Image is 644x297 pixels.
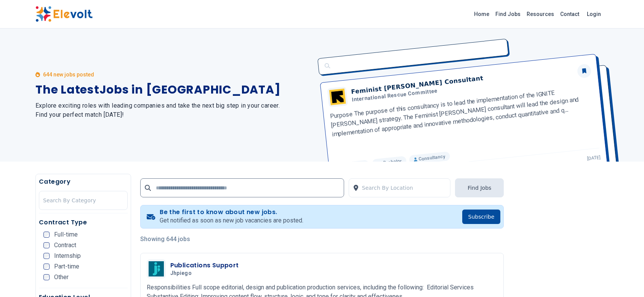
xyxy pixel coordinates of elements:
[35,6,93,22] img: Elevolt
[54,274,69,280] span: Other
[43,71,94,78] p: 644 new jobs posted
[170,270,192,277] span: Jhpiego
[43,232,50,238] input: Full-time
[39,177,128,186] h5: Category
[43,274,50,280] input: Other
[160,208,303,216] h4: Be the first to know about new jobs.
[54,253,81,259] span: Internship
[54,264,79,270] span: Part-time
[54,232,78,238] span: Full-time
[54,242,76,248] span: Contract
[455,178,504,197] button: Find Jobs
[43,264,50,270] input: Part-time
[43,242,50,248] input: Contract
[471,8,492,20] a: Home
[35,83,313,97] h1: The Latest Jobs in [GEOGRAPHIC_DATA]
[170,261,239,270] h3: Publications Support
[35,101,313,119] h2: Explore exciting roles with leading companies and take the next big step in your career. Find you...
[39,218,128,227] h5: Contract Type
[462,210,501,224] button: Subscribe
[160,216,303,225] p: Get notified as soon as new job vacancies are posted.
[140,235,504,244] p: Showing 644 jobs
[582,6,606,22] a: Login
[149,261,164,276] img: Jhpiego
[492,8,524,20] a: Find Jobs
[557,8,582,20] a: Contact
[43,253,50,259] input: Internship
[524,8,557,20] a: Resources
